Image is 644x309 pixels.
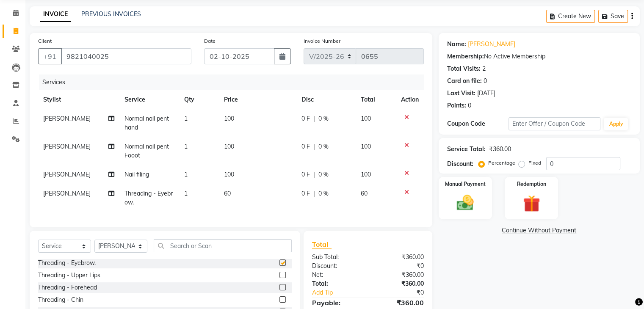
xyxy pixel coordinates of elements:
span: | [313,170,315,179]
input: Search by Name/Mobile/Email/Code [61,48,191,64]
div: Discount: [306,262,368,270]
span: Normal nail pent hand [124,115,169,131]
span: 1 [184,115,188,122]
span: | [313,114,315,123]
span: 0 F [301,170,310,179]
span: 100 [224,171,234,178]
label: Date [204,37,216,45]
span: 1 [184,143,188,150]
div: Threading - Forehead [38,283,97,292]
input: Search or Scan [154,239,292,252]
span: 0 F [301,189,310,198]
a: Add Tip [306,288,378,297]
span: [PERSON_NAME] [43,171,91,178]
span: 60 [361,190,368,197]
a: [PERSON_NAME] [468,40,515,49]
div: ₹360.00 [368,270,430,279]
button: Create New [546,10,595,23]
div: No Active Membership [447,52,631,61]
div: Total: [306,279,368,288]
span: 100 [224,115,234,122]
div: Sub Total: [306,253,368,262]
div: Coupon Code [447,119,509,128]
th: Stylist [38,90,119,109]
a: Continue Without Payment [440,226,638,235]
span: 60 [224,190,231,197]
div: Total Visits: [447,64,481,73]
div: Service Total: [447,145,486,154]
div: ₹0 [368,262,430,270]
button: Save [598,10,628,23]
div: Points: [447,101,466,110]
div: 0 [484,77,487,86]
div: Payable: [306,298,368,308]
div: Membership: [447,52,484,61]
th: Action [396,90,424,109]
div: Discount: [447,160,473,168]
span: 0 % [318,189,329,198]
span: | [313,189,315,198]
img: _cash.svg [451,193,479,212]
span: Normal nail pent Fooot [124,143,169,159]
label: Percentage [488,159,515,167]
img: _gift.svg [518,193,545,214]
div: [DATE] [477,89,495,98]
label: Manual Payment [445,180,486,188]
div: 2 [482,64,486,73]
button: Apply [604,118,628,130]
span: [PERSON_NAME] [43,143,91,150]
div: ₹0 [378,288,430,297]
div: ₹360.00 [368,253,430,262]
span: 0 % [318,142,329,151]
div: ₹360.00 [489,145,511,154]
a: INVOICE [40,7,71,22]
th: Qty [179,90,219,109]
button: +91 [38,48,62,64]
div: ₹360.00 [368,279,430,288]
th: Service [119,90,179,109]
span: 100 [361,143,371,150]
span: 0 % [318,114,329,123]
div: Card on file: [447,77,482,86]
th: Disc [296,90,356,109]
div: Net: [306,270,368,279]
th: Price [219,90,296,109]
span: 1 [184,171,188,178]
span: [PERSON_NAME] [43,115,91,122]
span: 0 % [318,170,329,179]
label: Invoice Number [304,37,340,45]
span: Threading - Eyebrow. [124,190,173,206]
a: PREVIOUS INVOICES [81,10,141,18]
span: 0 F [301,142,310,151]
span: 1 [184,190,188,197]
div: Last Visit: [447,89,475,98]
div: ₹360.00 [368,298,430,308]
span: 100 [361,115,371,122]
th: Total [356,90,396,109]
span: | [313,142,315,151]
span: 100 [361,171,371,178]
label: Redemption [517,180,546,188]
div: Threading - Upper Lips [38,271,100,280]
span: 0 F [301,114,310,123]
div: Name: [447,40,466,49]
div: 0 [468,101,471,110]
span: Total [312,240,332,249]
label: Fixed [528,159,541,167]
span: 100 [224,143,234,150]
label: Client [38,37,52,45]
div: Threading - Chin [38,295,83,304]
div: Threading - Eyebrow. [38,259,96,268]
span: [PERSON_NAME] [43,190,91,197]
div: Services [39,74,430,90]
span: Nail filing [124,171,149,178]
input: Enter Offer / Coupon Code [509,117,601,130]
